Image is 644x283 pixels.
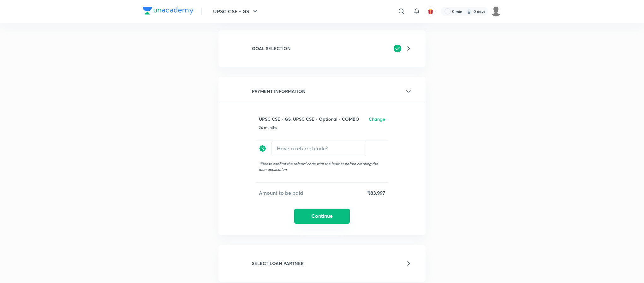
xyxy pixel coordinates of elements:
[367,189,385,197] h5: ₹83,997
[143,7,194,16] a: Company Logo
[272,141,366,156] input: Have a referral code?
[294,209,350,224] button: Continue
[252,260,304,267] h6: SELECT LOAN PARTNER
[428,9,433,14] img: avatar
[259,161,378,172] span: Please confirm the referral code with the learner before creating the loan application
[259,116,359,122] h6: UPSC CSE - GS, UPSC CSE - Optional - COMBO
[369,116,385,122] h6: Change
[143,7,194,14] img: Company Logo
[252,45,291,52] h6: GOAL SELECTION
[426,6,436,16] button: avatar
[209,5,263,18] button: UPSC CSE - GS
[252,88,306,95] h6: PAYMENT INFORMATION
[491,6,501,17] img: Pranesh
[466,8,472,14] img: streak
[259,189,303,197] h5: Amount to be paid
[259,141,266,156] img: discount
[259,125,385,130] p: 24 months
